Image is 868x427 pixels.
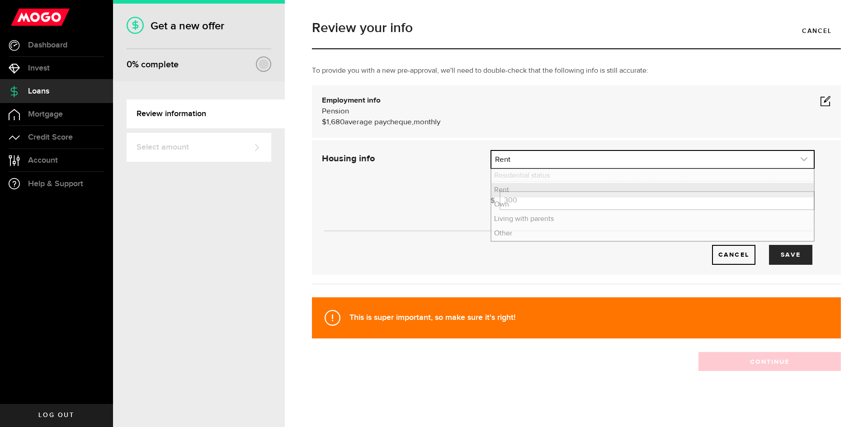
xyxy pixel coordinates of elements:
[28,133,73,141] span: Credit Score
[322,108,349,115] span: Pension
[127,133,271,162] a: Select amount
[322,97,381,104] b: Employment info
[28,180,83,188] span: Help & Support
[322,118,344,126] span: $1,680
[349,313,515,322] strong: This is super important, so make sure it's right!
[127,59,132,70] span: 0
[28,41,67,49] span: Dashboard
[491,212,814,226] li: Living with parents
[491,197,814,212] li: Own
[312,21,841,35] h1: Review your info
[793,21,841,40] a: Cancel
[28,110,63,118] span: Mortgage
[312,66,841,76] p: To provide you with a new pre-approval, we'll need to double-check that the following info is sti...
[491,151,814,168] a: expand select
[698,352,841,371] button: Continue
[38,412,74,418] span: Log out
[127,99,285,128] a: Review information
[344,118,414,126] span: average paycheque,
[127,19,271,33] h1: Get a new offer
[7,4,34,31] button: Open LiveChat chat widget
[28,87,49,95] span: Loans
[127,56,179,73] div: % complete
[491,226,814,241] li: Other
[414,118,440,126] span: monthly
[322,154,375,163] strong: Housing info
[28,64,50,72] span: Invest
[712,245,755,265] a: Cancel
[491,183,814,197] li: Rent
[769,245,812,265] button: Save
[28,156,58,164] span: Account
[491,169,814,183] li: Residential status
